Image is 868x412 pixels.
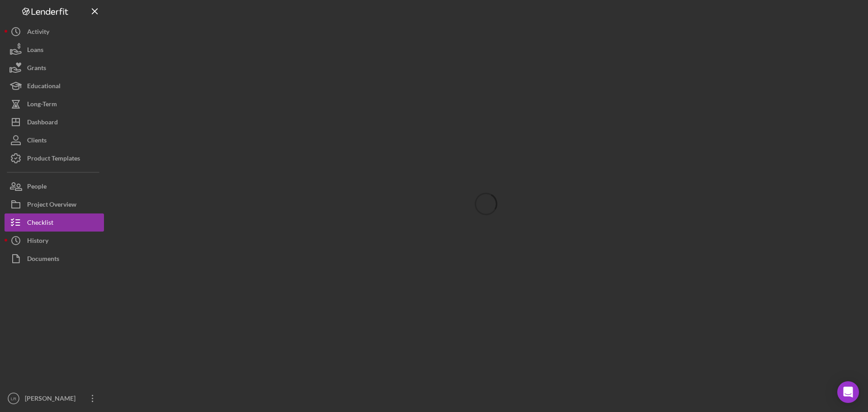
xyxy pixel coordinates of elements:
[27,177,47,198] div: People
[23,389,81,410] div: [PERSON_NAME]
[27,95,57,115] div: Long-Term
[5,177,104,195] button: People
[5,149,104,167] button: Product Templates
[27,195,76,216] div: Project Overview
[5,95,104,113] button: Long-Term
[11,396,16,401] text: LR
[5,195,104,213] button: Project Overview
[27,23,49,43] div: Activity
[5,41,104,59] button: Loans
[27,149,80,170] div: Product Templates
[27,131,47,152] div: Clients
[27,232,48,252] div: History
[27,250,59,270] div: Documents
[27,213,53,234] div: Checklist
[5,113,104,131] button: Dashboard
[27,77,61,97] div: Educational
[5,250,104,268] button: Documents
[5,389,104,407] button: LR[PERSON_NAME]
[5,131,104,149] button: Clients
[5,232,104,250] button: History
[5,213,104,232] button: Checklist
[5,77,104,95] button: Educational
[27,113,58,133] div: Dashboard
[837,381,859,403] div: Open Intercom Messenger
[27,41,43,61] div: Loans
[5,23,104,41] button: Activity
[5,59,104,77] button: Grants
[27,59,46,79] div: Grants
